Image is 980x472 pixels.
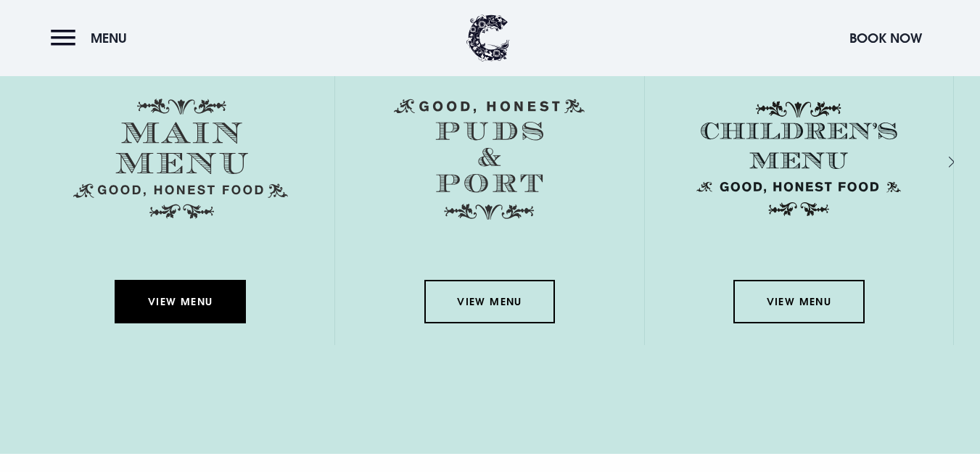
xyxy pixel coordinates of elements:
a: View Menu [115,280,245,323]
img: Childrens Menu 1 [691,99,906,219]
span: Menu [91,30,127,46]
button: Menu [51,22,134,54]
img: Menu puds and port [394,99,585,220]
img: Menu main menu [73,99,288,219]
img: Clandeboye Lodge [466,15,510,62]
button: Book Now [842,22,929,54]
a: View Menu [424,280,555,323]
div: Next slide [929,152,943,173]
a: View Menu [733,280,864,323]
